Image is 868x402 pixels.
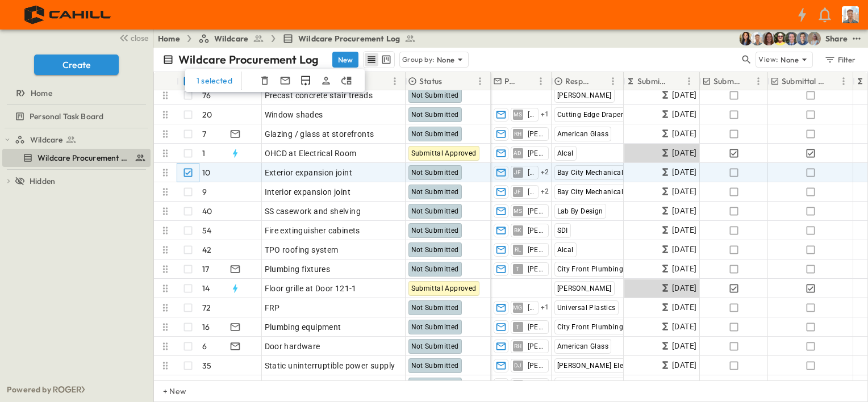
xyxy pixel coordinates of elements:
button: Assign Owner [319,74,333,87]
p: 1 [202,148,205,159]
img: Jared Salin (jsalin@cahill-sf.com) [784,32,798,45]
button: Sort [444,75,457,87]
button: Move To [340,74,353,87]
button: row view [365,53,378,66]
p: Submit By [637,76,667,87]
span: Wildcare [214,33,248,44]
span: MG [513,307,523,308]
p: 10 [202,167,210,178]
div: table view [363,51,395,68]
span: Glazing / glass at storefronts [265,128,374,140]
p: 1 selected [197,75,232,86]
span: [PERSON_NAME] [528,187,533,196]
div: Wildcaretest [2,131,151,149]
span: TPO roofing system [265,244,339,256]
span: MS [514,211,523,211]
p: 40 [202,206,212,217]
span: [DATE] [672,89,696,102]
span: [DATE] [672,146,696,160]
div: Wildcare Procurement Logtest [2,149,151,167]
span: [PERSON_NAME] [528,380,544,390]
img: Gondica Strykers (gstrykers@cahill-sf.com) [807,32,821,45]
button: Sort [828,75,840,87]
div: Filter [824,53,856,66]
button: New [332,52,358,68]
span: Alcal [557,149,574,157]
button: Menu [682,74,696,88]
span: Central battery equipment [265,379,362,391]
span: MS [514,114,523,115]
span: Not Submitted [411,169,459,177]
p: Group by: [402,54,435,65]
span: Alcal [557,246,574,254]
p: Submittal Approved? [782,76,825,87]
span: Static uninterruptible power supply [265,360,395,371]
span: [PERSON_NAME] [528,110,533,119]
span: JF [514,191,521,192]
span: DJ [514,365,522,366]
span: Not Submitted [411,207,459,215]
span: Wildcare Procurement Log [37,152,130,164]
p: Wildcare Procurement Log [178,52,319,68]
span: Wildcare [30,134,62,145]
span: [DATE] [672,340,696,353]
a: Wildcare Procurement Log [282,33,416,44]
span: Fire extinguisher cabinets [265,225,360,236]
span: [DATE] [672,166,696,179]
span: Hidden [30,175,55,187]
p: 54 [202,225,211,236]
span: BK [514,230,521,231]
span: [DATE] [672,320,696,333]
span: Bay City Mechanical [557,169,624,177]
img: Profile Picture [842,6,859,23]
span: Not Submitted [411,323,459,331]
span: Floor grille at Door 121-1 [265,283,357,294]
span: + 1 [541,302,549,313]
span: [DATE] [672,224,696,237]
p: 9 [202,186,207,198]
span: Door hardware [265,341,320,352]
p: Responsible Contractor [565,76,591,87]
button: Filter [820,52,859,68]
span: [DATE] [672,378,696,391]
img: 4f72bfc4efa7236828875bac24094a5ddb05241e32d018417354e964050affa1.png [14,3,123,27]
span: Universal Plastics [557,304,616,312]
button: close [114,30,151,45]
span: RH [514,133,522,134]
span: [DATE] [672,108,696,121]
span: Cutting Edge Drapery [557,111,627,119]
span: American Glass [557,342,609,350]
span: Not Submitted [411,188,459,196]
span: Precast concrete stair treads [265,90,373,101]
span: Not Submitted [411,91,459,99]
span: FRP [265,302,280,313]
span: Not Submitted [411,130,459,138]
p: + New [163,386,170,397]
span: Not Submitted [411,265,459,273]
span: SS casework and shelving [265,206,361,217]
nav: breadcrumbs [158,33,423,44]
button: Menu [388,74,402,88]
span: [PERSON_NAME] [528,168,533,177]
span: Not Submitted [411,227,459,235]
span: [PERSON_NAME] [528,265,544,274]
span: [DATE] [672,301,696,314]
span: [PERSON_NAME] [528,149,544,158]
span: Interior expansion joint [265,186,351,198]
button: Sort [521,75,534,87]
span: Not Submitted [411,304,459,312]
p: 34 [202,379,211,391]
button: Create [34,55,119,75]
a: Home [2,85,148,101]
button: Menu [473,74,487,88]
span: Plumbing equipment [265,321,341,333]
span: [DATE] [672,243,696,256]
button: Sort [742,75,755,87]
span: [DATE] [672,359,696,372]
span: Home [31,87,52,99]
p: View: [758,53,778,66]
button: Menu [837,74,850,88]
img: Kim Bowen (kbowen@cahill-sf.com) [739,32,753,45]
span: Wildcare Procurement Log [298,33,400,44]
span: American Glass [557,130,609,138]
